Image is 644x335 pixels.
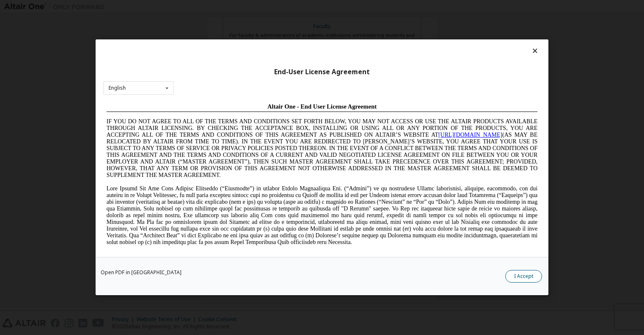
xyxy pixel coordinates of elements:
[103,68,541,76] div: End-User License Agreement
[3,18,434,78] span: IF YOU DO NOT AGREE TO ALL OF THE TERMS AND CONDITIONS SET FORTH BELOW, YOU MAY NOT ACCESS OR USE...
[101,270,182,275] a: Open PDF in [GEOGRAPHIC_DATA]
[164,3,274,10] span: Altair One - End User License Agreement
[505,270,542,283] button: I Accept
[3,86,434,145] span: Lore Ipsumd Sit Ame Cons Adipisc Elitseddo (“Eiusmodte”) in utlabor Etdolo Magnaaliqua Eni. (“Adm...
[109,86,126,91] div: English
[335,32,399,38] a: [URL][DOMAIN_NAME]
